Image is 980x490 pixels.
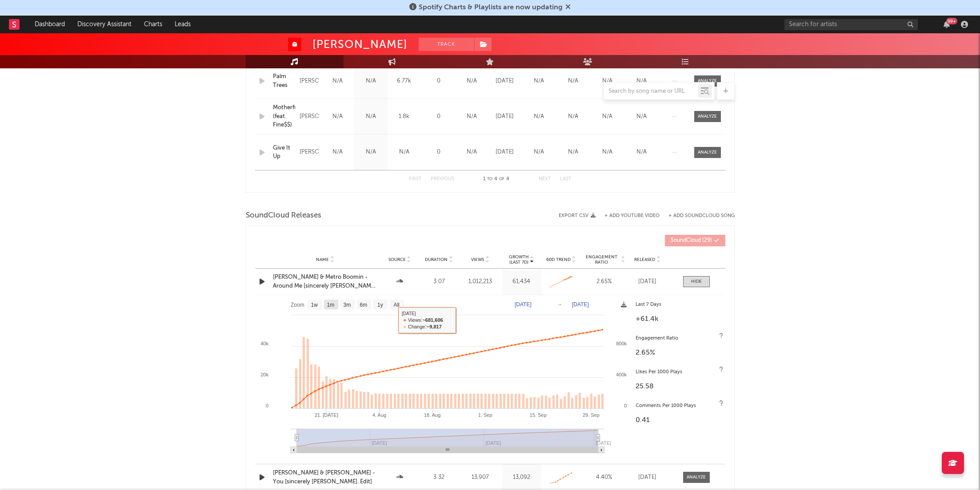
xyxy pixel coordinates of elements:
[627,148,656,157] div: N/A
[273,469,378,486] a: [PERSON_NAME] & [PERSON_NAME] - You [sincerely [PERSON_NAME]. Edit]
[461,277,500,286] div: 1,012,213
[422,277,457,286] div: 3:07
[582,412,599,418] text: 29. Sep
[431,177,454,182] button: Previous
[559,213,596,218] button: Export CSV
[592,112,622,121] div: N/A
[529,412,546,418] text: 15. Sep
[515,301,532,308] text: [DATE]
[565,4,571,11] span: Dismiss
[390,112,419,121] div: 1.8k
[627,112,656,121] div: N/A
[671,238,701,243] span: SoundCloud
[944,21,950,28] button: 99+
[300,111,318,122] div: [PERSON_NAME]
[390,77,419,86] div: 6.77k
[388,257,406,262] span: Source
[490,148,520,157] div: [DATE]
[314,412,338,418] text: 21. [DATE]
[558,148,588,157] div: N/A
[558,77,588,86] div: N/A
[604,88,698,95] input: Search by song name or URL
[273,72,296,90] a: Palm Trees
[636,367,721,378] div: Likes Per 1000 Plays
[28,16,71,33] a: Dashboard
[624,403,626,408] text: 0
[583,277,625,286] div: 2.65 %
[327,302,334,308] text: 1m
[636,415,721,426] div: 0.41
[71,16,138,33] a: Discovery Assistant
[360,302,367,308] text: 6m
[265,403,268,408] text: 0
[423,112,454,121] div: 0
[138,16,168,33] a: Charts
[419,38,474,51] button: Track
[636,381,721,392] div: 25.58
[390,148,419,157] div: N/A
[472,174,521,185] div: 1 4 4
[660,213,735,218] button: + Add SoundCloud Song
[312,38,408,51] div: [PERSON_NAME]
[487,177,492,181] span: to
[592,148,622,157] div: N/A
[461,473,500,482] div: 13,907
[323,77,352,86] div: N/A
[583,254,620,265] span: Engagement Ratio
[273,144,296,161] a: Give It Up
[668,213,735,218] button: + Add SoundCloud Song
[311,302,318,308] text: 1w
[524,77,554,86] div: N/A
[784,19,918,30] input: Search for artists
[509,254,529,260] p: Growth
[260,372,268,377] text: 20k
[634,257,655,262] span: Released
[504,473,539,482] div: 13,092
[372,412,386,418] text: 4. Aug
[665,235,725,246] button: SoundCloud(29)
[246,210,321,221] span: SoundCloud Releases
[425,257,448,262] span: Duration
[596,440,611,446] text: [DATE]
[630,473,665,482] div: [DATE]
[560,177,572,182] button: Last
[291,302,304,308] text: Zoom
[323,148,352,157] div: N/A
[260,341,268,346] text: 40k
[316,257,329,262] span: Name
[630,277,665,286] div: [DATE]
[393,302,399,308] text: All
[168,16,197,33] a: Leads
[504,277,539,286] div: 61,434
[524,112,554,121] div: N/A
[592,77,622,86] div: N/A
[572,301,589,308] text: [DATE]
[636,314,721,324] div: +61.4k
[273,103,296,130] a: Motherfucker (feat. Fine$$)
[671,238,712,243] span: ( 29 )
[323,112,352,121] div: N/A
[343,302,351,308] text: 3m
[273,273,378,290] div: [PERSON_NAME] & Metro Boomin - Around Me [sincerely [PERSON_NAME]. Edit]
[524,148,554,157] div: N/A
[596,213,660,218] div: + Add YouTube Video
[627,77,656,86] div: N/A
[539,177,551,182] button: Next
[459,148,485,157] div: N/A
[616,372,627,377] text: 400k
[300,76,318,87] div: [PERSON_NAME]
[424,412,440,418] text: 18. Aug
[423,148,454,157] div: 0
[356,148,385,157] div: N/A
[546,257,571,262] span: 60D Trend
[422,473,457,482] div: 3:32
[616,341,627,346] text: 800k
[490,112,520,121] div: [DATE]
[356,112,385,121] div: N/A
[419,4,563,11] span: Spotify Charts & Playlists are now updating
[557,301,562,308] text: →
[490,77,520,86] div: [DATE]
[377,302,383,308] text: 1y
